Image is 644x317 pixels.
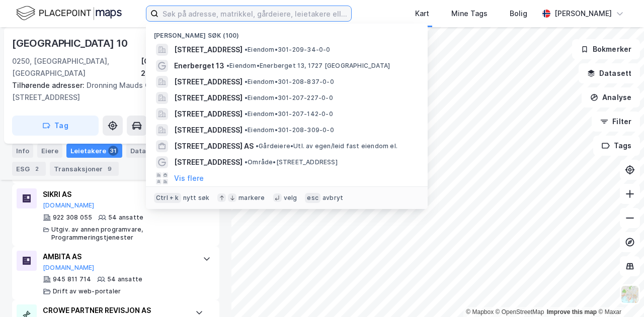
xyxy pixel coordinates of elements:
[174,44,243,56] span: [STREET_ADDRESS]
[108,146,118,156] div: 31
[183,194,210,202] div: nytt søk
[245,110,333,118] span: Eiendom • 301-207-142-0-0
[238,194,265,202] div: markere
[256,142,259,150] span: •
[50,162,119,176] div: Transaksjoner
[415,8,429,20] div: Kart
[105,164,115,174] div: 9
[174,108,243,120] span: [STREET_ADDRESS]
[146,24,428,42] div: [PERSON_NAME] søk (100)
[579,63,640,83] button: Datasett
[245,110,248,118] span: •
[174,172,204,184] button: Vis flere
[12,81,87,89] span: Tilhørende adresser:
[12,79,211,103] div: Dronning Mauds Gate [STREET_ADDRESS]
[245,158,338,166] span: Område • [STREET_ADDRESS]
[547,308,597,315] a: Improve this map
[53,214,92,222] div: 922 308 055
[16,5,122,22] img: logo.f888ab2527a4732fd821a326f86c7f29.svg
[107,275,142,283] div: 54 ansatte
[496,308,544,315] a: OpenStreetMap
[226,62,390,70] span: Eiendom • Enerberget 13, 1727 [GEOGRAPHIC_DATA]
[284,194,297,202] div: velg
[141,55,219,79] div: [GEOGRAPHIC_DATA], 209/34
[245,78,334,86] span: Eiendom • 301-208-837-0-0
[12,162,46,176] div: ESG
[12,144,33,158] div: Info
[53,287,121,295] div: Drift av web-portaler
[226,62,229,69] span: •
[43,251,193,263] div: AMBITA AS
[108,214,143,222] div: 54 ansatte
[43,264,95,272] button: [DOMAIN_NAME]
[245,158,248,166] span: •
[245,94,333,102] span: Eiendom • 301-207-227-0-0
[245,94,248,101] span: •
[305,193,320,203] div: esc
[451,8,488,20] div: Mine Tags
[126,144,176,158] div: Datasett
[51,226,193,242] div: Utgiv. av annen programvare, Programmeringstjenester
[174,140,254,152] span: [STREET_ADDRESS] AS
[32,164,42,174] div: 2
[174,156,243,168] span: [STREET_ADDRESS]
[43,304,185,316] div: CROWE PARTNER REVISJON AS
[572,39,640,59] button: Bokmerker
[245,46,331,54] span: Eiendom • 301-209-34-0-0
[245,78,248,85] span: •
[37,144,62,158] div: Eiere
[592,112,640,132] button: Filter
[554,8,612,20] div: [PERSON_NAME]
[43,201,95,209] button: [DOMAIN_NAME]
[174,76,243,88] span: [STREET_ADDRESS]
[245,46,248,53] span: •
[582,87,640,108] button: Analyse
[12,116,99,136] button: Tag
[594,269,644,317] iframe: Chat Widget
[12,35,130,51] div: [GEOGRAPHIC_DATA] 10
[256,142,397,150] span: Gårdeiere • Utl. av egen/leid fast eiendom el.
[510,8,527,20] div: Bolig
[466,308,494,315] a: Mapbox
[154,193,181,203] div: Ctrl + k
[245,126,334,134] span: Eiendom • 301-208-309-0-0
[53,275,91,283] div: 945 811 714
[174,92,243,104] span: [STREET_ADDRESS]
[158,6,351,21] input: Søk på adresse, matrikkel, gårdeiere, leietakere eller personer
[43,188,193,200] div: SIKRI AS
[174,60,224,72] span: Enerberget 13
[66,144,122,158] div: Leietakere
[245,126,248,134] span: •
[12,55,141,79] div: 0250, [GEOGRAPHIC_DATA], [GEOGRAPHIC_DATA]
[323,194,343,202] div: avbryt
[174,124,243,136] span: [STREET_ADDRESS]
[593,136,640,156] button: Tags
